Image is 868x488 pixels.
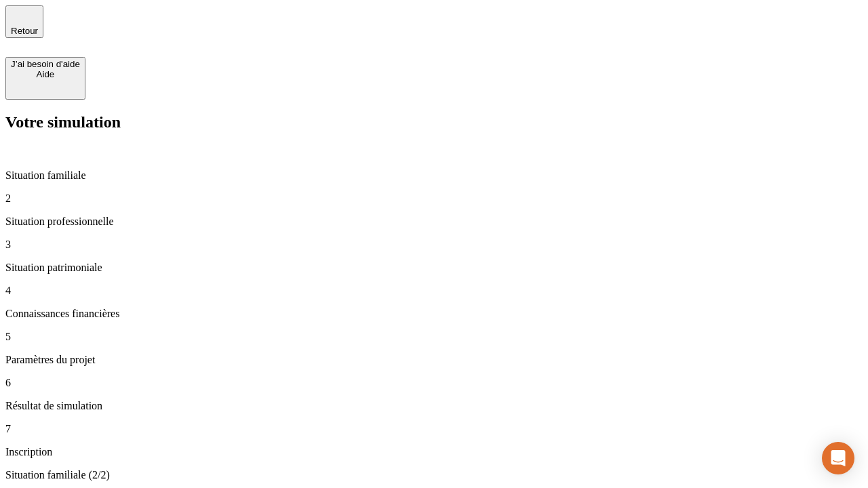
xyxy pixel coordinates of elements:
p: 2 [5,192,863,205]
p: Situation familiale [5,169,863,182]
p: Résultat de simulation [5,400,863,412]
p: 7 [5,423,863,435]
p: 6 [5,377,863,389]
button: J’ai besoin d'aideAide [5,57,85,100]
div: Open Intercom Messenger [822,442,854,474]
p: 4 [5,285,863,297]
div: J’ai besoin d'aide [11,59,80,69]
p: Inscription [5,446,863,458]
p: Situation patrimoniale [5,262,863,274]
p: 5 [5,331,863,343]
p: Situation familiale (2/2) [5,469,863,481]
div: Aide [11,69,80,79]
button: Retour [5,5,43,38]
p: Paramètres du projet [5,354,863,366]
h2: Votre simulation [5,113,863,131]
span: Retour [11,26,38,36]
p: 3 [5,239,863,251]
p: Connaissances financières [5,308,863,320]
p: Situation professionnelle [5,216,863,228]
